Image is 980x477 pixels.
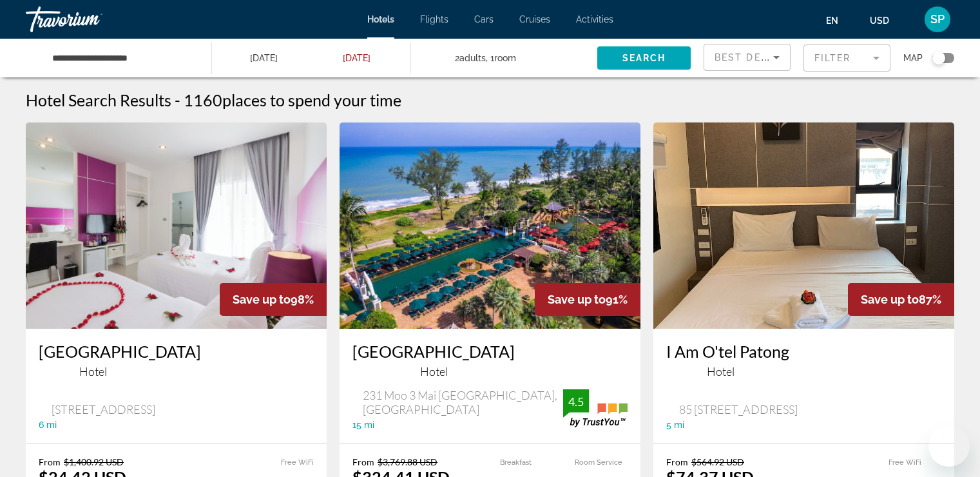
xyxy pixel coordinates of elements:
span: - [175,90,180,110]
li: Breakfast [478,456,553,469]
del: $1,400.92 USD [64,456,124,467]
button: Toggle map [923,52,954,64]
span: Room [494,53,516,63]
h1: Hotel Search Results [26,90,171,110]
button: Change language [826,11,850,30]
div: 3 star Hotel [39,364,314,378]
button: User Menu [921,6,954,33]
span: places to spend your time [222,90,401,110]
a: Cruises [519,14,550,24]
a: I Am O'tel Patong [666,342,941,361]
li: Room Service [553,456,628,469]
span: 2 [455,49,486,67]
li: Free WiFi [259,456,314,469]
button: Change currency [870,11,901,30]
button: Filter [803,44,890,72]
img: Hotel image [26,122,327,329]
span: 5 mi [666,420,684,430]
span: 6 mi [39,420,57,430]
div: 87% [848,283,954,316]
span: Save up to [861,293,919,306]
span: 231 Moo 3 Mai [GEOGRAPHIC_DATA], [GEOGRAPHIC_DATA] [363,388,563,416]
div: 4.5 [563,394,589,409]
span: Save up to [548,293,606,306]
a: Travorium [26,3,155,36]
li: Free WiFi [867,456,941,469]
span: From [666,456,688,467]
img: Hotel image [340,122,640,329]
a: [GEOGRAPHIC_DATA] [39,342,314,361]
div: 5 star Hotel [352,364,628,378]
span: Search [622,53,666,63]
a: Cars [474,14,494,24]
div: 3 star Hotel [666,364,941,378]
span: Hotel [420,364,448,378]
span: Best Deals [715,52,782,63]
span: Hotel [707,364,735,378]
span: 15 mi [352,420,374,430]
a: [GEOGRAPHIC_DATA] [352,342,628,361]
button: Search [597,46,691,70]
del: $564.92 USD [691,456,744,467]
del: $3,769.88 USD [378,456,437,467]
span: Save up to [233,293,291,306]
button: Check-in date: Sep 21, 2025 Check-out date: Sep 23, 2025 [212,39,411,77]
a: Hotels [367,14,394,24]
span: From [39,456,61,467]
span: SP [930,13,945,26]
img: Hotel image [653,122,954,329]
img: trustyou-badge.svg [563,389,628,427]
span: en [826,15,838,26]
mat-select: Sort by [715,50,780,65]
div: 91% [535,283,640,316]
span: Map [903,49,923,67]
span: , 1 [486,49,516,67]
a: Flights [420,14,448,24]
span: 85 [STREET_ADDRESS] [679,402,798,416]
div: 98% [220,283,327,316]
span: USD [870,15,889,26]
a: Activities [576,14,613,24]
iframe: Кнопка запуска окна обмена сообщениями [928,425,970,467]
h2: 1160 [184,90,401,110]
span: Adults [459,53,486,63]
span: Hotel [79,364,107,378]
button: Travelers: 2 adults, 0 children [411,39,597,77]
span: [STREET_ADDRESS] [52,402,155,416]
span: From [352,456,374,467]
